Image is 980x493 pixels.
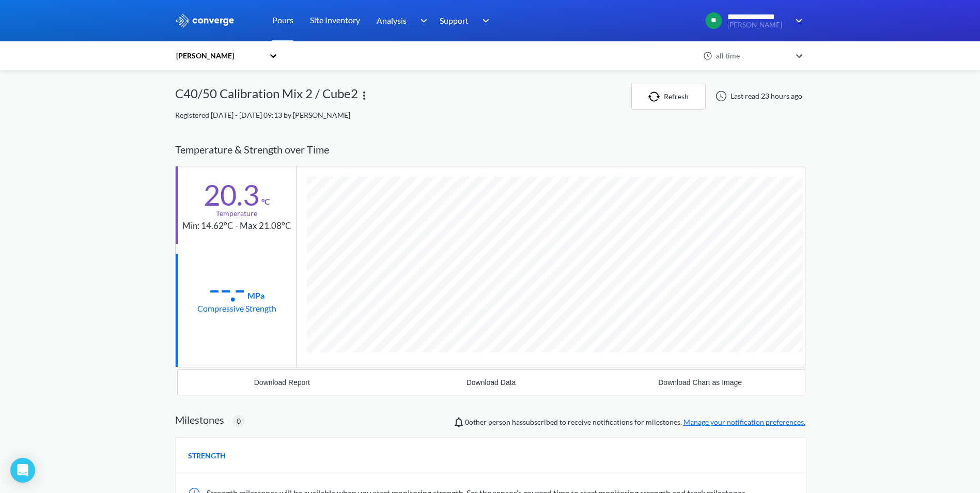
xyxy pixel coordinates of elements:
div: Download Report [254,378,310,387]
img: logo_ewhite.svg [175,14,235,27]
span: 0 other [465,418,487,426]
button: Download Data [386,370,596,395]
img: icon-refresh.svg [648,91,664,102]
div: [PERSON_NAME] [175,50,264,61]
a: Manage your notification preferences. [683,418,805,426]
button: Download Report [178,370,387,395]
h2: Milestones [175,413,224,426]
div: 20.3 [204,182,259,208]
div: Temperature [216,208,257,219]
div: Download Data [466,378,516,387]
span: [PERSON_NAME] [727,21,788,29]
span: Support [440,14,469,27]
div: C40/50 Calibration Mix 2 / Cube2 [175,84,358,110]
div: Compressive Strength [197,302,276,315]
span: STRENGTH [188,450,226,461]
div: Last read 23 hours ago [710,90,805,102]
div: Temperature & Strength over Time [175,133,805,166]
button: Refresh [631,84,706,110]
span: Registered [DATE] - [DATE] 09:13 by [PERSON_NAME] [175,111,350,119]
span: person has subscribed to receive notifications for milestones. [465,417,805,428]
span: Analysis [377,14,407,27]
span: 0 [237,415,241,427]
img: downArrow.svg [413,14,430,27]
img: downArrow.svg [476,14,492,27]
button: Download Chart as Image [596,370,805,395]
div: Min: 14.62°C - Max 21.08°C [182,219,291,233]
img: icon-clock.svg [703,51,712,60]
div: Download Chart as Image [658,378,742,387]
div: --.- [209,276,245,302]
img: more.svg [358,89,370,102]
div: all time [713,50,791,61]
div: Open Intercom Messenger [10,458,35,483]
img: downArrow.svg [789,14,805,27]
img: notifications-icon.svg [453,416,465,428]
